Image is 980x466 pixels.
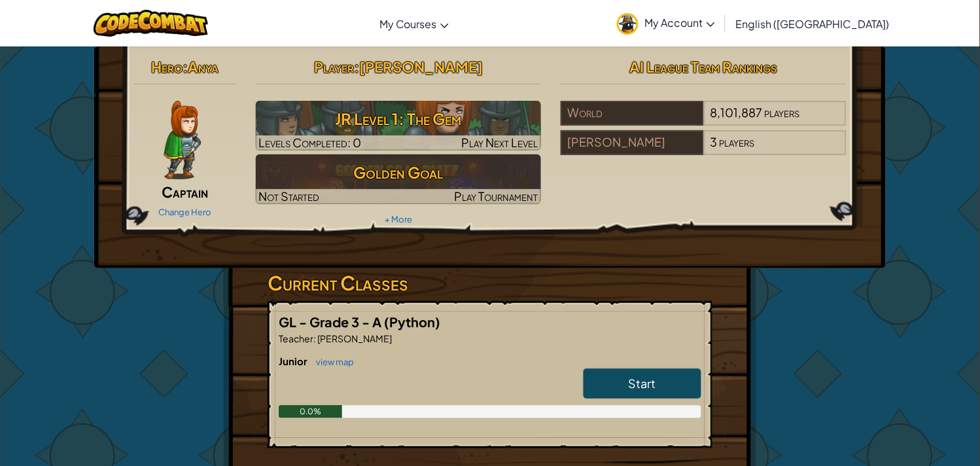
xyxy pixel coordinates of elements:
a: Change Hero [158,207,211,217]
span: Player [314,58,354,76]
span: Play Next Level [461,135,538,150]
h3: Current Classes [268,268,712,298]
span: English ([GEOGRAPHIC_DATA]) [736,17,890,31]
a: My Account [610,3,722,44]
a: Golden GoalNot StartedPlay Tournament [256,154,542,204]
h3: Golden Goal [256,158,542,187]
span: : [183,58,188,76]
div: 0.0% [279,405,342,418]
span: Start [629,376,656,391]
span: Junior [279,355,309,367]
span: Hero [151,58,183,76]
span: : [354,58,359,76]
span: [PERSON_NAME] [359,58,483,76]
span: (Python) [384,314,440,330]
span: Captain [162,183,208,201]
span: players [765,105,800,120]
a: Play Next Level [256,101,542,151]
img: JR Level 1: The Gem [256,101,542,151]
img: Golden Goal [256,154,542,204]
span: AI League Team Rankings [629,58,778,76]
span: GL - Grade 3 - A [279,314,384,330]
span: players [720,134,755,149]
img: avatar [617,13,639,35]
span: : [313,332,316,344]
a: view map [309,357,354,367]
img: CodeCombat logo [94,10,208,37]
span: My Courses [379,17,437,31]
img: captain-pose.png [164,101,201,179]
h3: JR Level 1: The Gem [256,104,542,134]
span: Anya [188,58,219,76]
a: + More [385,214,412,224]
span: Levels Completed: 0 [259,135,362,150]
div: World [561,101,703,126]
span: My Account [645,16,715,29]
span: 3 [710,134,718,149]
a: English ([GEOGRAPHIC_DATA]) [729,6,896,41]
span: Not Started [259,188,320,204]
span: 8,101,887 [710,105,763,120]
a: [PERSON_NAME]3players [561,143,847,158]
span: [PERSON_NAME] [316,332,392,344]
div: [PERSON_NAME] [561,130,703,155]
span: Teacher [279,332,313,344]
a: World8,101,887players [561,113,847,128]
a: My Courses [373,6,455,41]
span: Play Tournament [454,188,538,204]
